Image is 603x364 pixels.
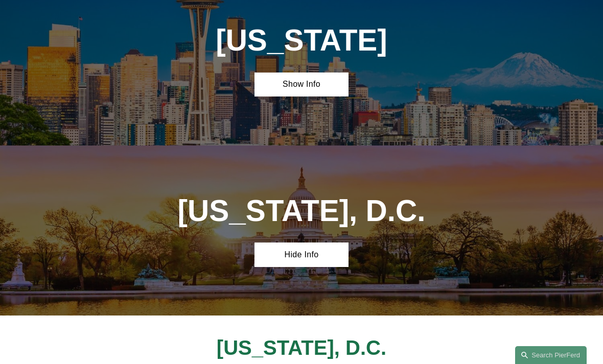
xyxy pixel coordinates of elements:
[207,23,396,58] h1: [US_STATE]
[515,346,587,364] a: Search this site
[254,72,349,97] a: Show Info
[160,194,444,228] h1: [US_STATE], D.C.
[254,242,349,267] a: Hide Info
[217,336,386,359] span: [US_STATE], D.C.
